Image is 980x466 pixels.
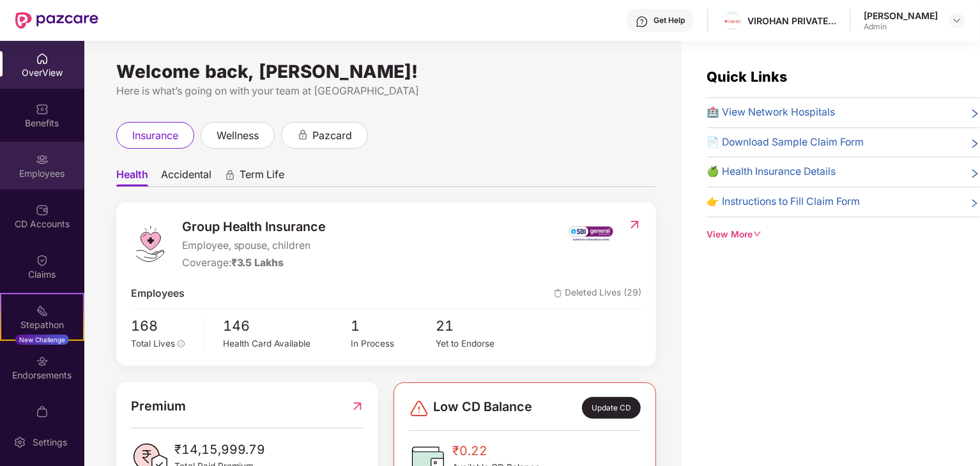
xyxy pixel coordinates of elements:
[297,129,309,140] div: animation
[351,315,436,337] span: 1
[452,441,540,461] span: ₹0.22
[224,337,351,350] div: Health Card Available
[582,397,641,419] div: Update CD
[628,218,641,231] img: RedirectIcon
[36,103,49,116] img: svg+xml;base64,PHN2ZyBpZD0iQmVuZWZpdHMiIHhtbG5zPSJodHRwOi8vd3d3LnczLm9yZy8yMDAwL3N2ZyIgd2lkdGg9Ij...
[224,169,236,181] div: animation
[131,286,185,302] span: Employees
[707,164,836,180] span: 🍏 Health Insurance Details
[36,52,49,65] img: svg+xml;base64,PHN2ZyBpZD0iSG9tZSIgeG1sbnM9Imh0dHA6Ly93d3cudzMub3JnLzIwMDAvc3ZnIiB3aWR0aD0iMjAiIG...
[116,83,656,99] div: Here is what’s going on with your team at [GEOGRAPHIC_DATA]
[132,128,178,144] span: insurance
[131,225,169,263] img: logo
[952,15,962,26] img: svg+xml;base64,PHN2ZyBpZD0iRHJvcGRvd24tMzJ4MzIiIHhtbG5zPSJodHRwOi8vd3d3LnczLm9yZy8yMDAwL3N2ZyIgd2...
[436,337,521,350] div: Yet to Endorse
[131,315,195,337] span: 168
[174,440,266,460] span: ₹14,15,999.79
[131,338,175,349] span: Total Lives
[654,15,685,26] div: Get Help
[723,15,742,28] img: Virohan%20logo%20(1).jpg
[178,340,185,348] span: info-circle
[567,217,615,249] img: insurerIcon
[240,168,284,186] span: Term Life
[36,204,49,216] img: svg+xml;base64,PHN2ZyBpZD0iQ0RfQWNjb3VudHMiIGRhdGEtbmFtZT0iQ0QgQWNjb3VudHMiIHhtbG5zPSJodHRwOi8vd3...
[36,254,49,267] img: svg+xml;base64,PHN2ZyBpZD0iQ2xhaW0iIHhtbG5zPSJodHRwOi8vd3d3LnczLm9yZy8yMDAwL3N2ZyIgd2lkdGg9IjIwIi...
[747,15,837,27] div: VIROHAN PRIVATE LIMITED
[13,436,26,449] img: svg+xml;base64,PHN2ZyBpZD0iU2V0dGluZy0yMHgyMCIgeG1sbnM9Imh0dHA6Ly93d3cudzMub3JnLzIwMDAvc3ZnIiB3aW...
[409,398,429,419] img: svg+xml;base64,PHN2ZyBpZD0iRGFuZ2VyLTMyeDMyIiB4bWxucz0iaHR0cDovL3d3dy53My5vcmcvMjAwMC9zdmciIHdpZH...
[636,15,648,28] img: svg+xml;base64,PHN2ZyBpZD0iSGVscC0zMngzMiIgeG1sbnM9Imh0dHA6Ly93d3cudzMub3JnLzIwMDAvc3ZnIiB3aWR0aD...
[864,10,938,22] div: [PERSON_NAME]
[36,355,49,368] img: svg+xml;base64,PHN2ZyBpZD0iRW5kb3JzZW1lbnRzIiB4bWxucz0iaHR0cDovL3d3dy53My5vcmcvMjAwMC9zdmciIHdpZH...
[970,197,980,210] span: right
[131,396,186,416] span: Premium
[161,168,211,186] span: Accidental
[217,128,259,144] span: wellness
[970,137,980,151] span: right
[707,228,980,242] div: View More
[15,12,98,29] img: New Pazcare Logo
[707,105,836,121] span: 🏥 View Network Hospitals
[231,257,284,269] span: ₹3.5 Lakhs
[707,68,788,85] span: Quick Links
[554,289,562,297] img: deleteIcon
[116,168,148,186] span: Health
[36,304,49,317] img: svg+xml;base64,PHN2ZyB4bWxucz0iaHR0cDovL3d3dy53My5vcmcvMjAwMC9zdmciIHdpZHRoPSIyMSIgaGVpZ2h0PSIyMC...
[224,315,351,337] span: 146
[29,436,71,449] div: Settings
[351,337,436,350] div: In Process
[36,153,49,166] img: svg+xml;base64,PHN2ZyBpZD0iRW1wbG95ZWVzIiB4bWxucz0iaHR0cDovL3d3dy53My5vcmcvMjAwMC9zdmciIHdpZHRoPS...
[182,238,326,254] span: Employee, spouse, children
[554,286,641,302] span: Deleted Lives (29)
[116,66,656,77] div: Welcome back, [PERSON_NAME]!
[15,334,69,345] div: New Challenge
[36,405,49,418] img: svg+xml;base64,PHN2ZyBpZD0iTXlfT3JkZXJzIiBkYXRhLW5hbWU9Ik15IE9yZGVycyIgeG1sbnM9Imh0dHA6Ly93d3cudz...
[753,230,762,239] span: down
[436,315,521,337] span: 21
[970,107,980,121] span: right
[312,128,352,144] span: pazcard
[182,255,326,271] div: Coverage:
[351,396,364,416] img: RedirectIcon
[864,22,938,32] div: Admin
[433,397,532,419] span: Low CD Balance
[707,194,861,210] span: 👉 Instructions to Fill Claim Form
[707,135,864,151] span: 📄 Download Sample Claim Form
[1,319,83,331] div: Stepathon
[182,217,326,237] span: Group Health Insurance
[970,167,980,180] span: right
